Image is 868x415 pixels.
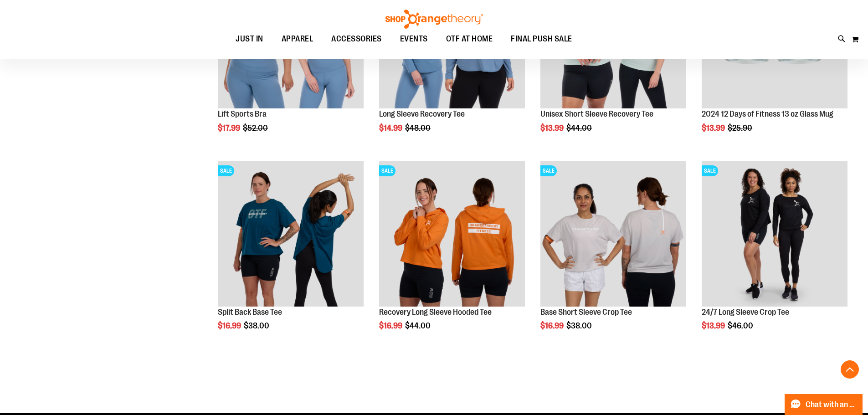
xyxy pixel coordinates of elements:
[540,123,565,133] span: $13.99
[272,29,323,50] a: APPAREL
[282,29,313,49] span: APPAREL
[446,29,493,49] span: OTF AT HOME
[391,29,437,50] a: EVENTS
[218,123,241,133] span: $17.99
[236,29,263,49] span: JUST IN
[322,29,391,50] a: ACCESSORIES
[702,321,726,330] span: $13.99
[540,161,686,307] img: Main Image of Base Short Sleeve Crop Tee
[702,307,789,317] a: 24/7 Long Sleeve Crop Tee
[218,165,234,176] span: SALE
[218,307,282,317] a: Split Back Base Tee
[728,321,755,330] span: $46.00
[702,161,847,308] a: 24/7 Long Sleeve Crop TeeSALE
[218,161,364,307] img: Split Back Base Tee
[702,109,833,118] a: 2024 12 Days of Fitness 13 oz Glass Mug
[384,10,484,29] img: Shop Orangetheory
[566,123,593,133] span: $44.00
[244,321,271,330] span: $38.00
[379,321,404,330] span: $16.99
[243,123,269,133] span: $52.00
[540,109,653,118] a: Unisex Short Sleeve Recovery Tee
[540,321,565,330] span: $16.99
[728,123,754,133] span: $25.90
[405,123,432,133] span: $48.00
[806,400,857,409] span: Chat with an Expert
[702,165,718,176] span: SALE
[702,161,847,307] img: 24/7 Long Sleeve Crop Tee
[379,161,525,307] img: Main Image of Recovery Long Sleeve Hooded Tee
[226,29,272,50] a: JUST IN
[331,29,382,49] span: ACCESSORIES
[702,123,726,133] span: $13.99
[218,321,242,330] span: $16.99
[379,123,404,133] span: $14.99
[502,29,581,49] a: FINAL PUSH SALE
[785,394,863,415] button: Chat with an Expert
[540,165,557,176] span: SALE
[375,156,529,354] div: product
[511,29,572,49] span: FINAL PUSH SALE
[405,321,432,330] span: $44.00
[540,161,686,308] a: Main Image of Base Short Sleeve Crop TeeSALE
[379,165,395,176] span: SALE
[379,161,525,308] a: Main Image of Recovery Long Sleeve Hooded TeeSALE
[566,321,593,330] span: $38.00
[540,307,632,317] a: Base Short Sleeve Crop Tee
[218,161,364,308] a: Split Back Base TeeSALE
[379,109,465,118] a: Long Sleeve Recovery Tee
[437,29,502,50] a: OTF AT HOME
[379,307,492,317] a: Recovery Long Sleeve Hooded Tee
[536,156,691,354] div: product
[218,109,267,118] a: Lift Sports Bra
[697,156,852,354] div: product
[213,156,368,354] div: product
[841,360,859,379] button: Back To Top
[400,29,428,49] span: EVENTS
